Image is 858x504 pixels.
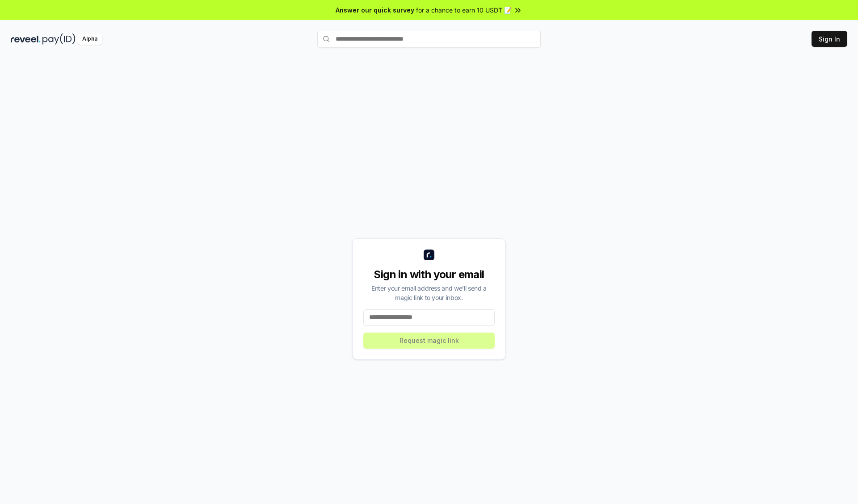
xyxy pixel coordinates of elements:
div: Sign in with your email [363,267,495,282]
div: Enter your email address and we’ll send a magic link to your inbox. [363,283,495,302]
img: logo_small [424,250,434,260]
span: for a chance to earn 10 USDT 📝 [416,5,512,15]
img: reveel_dark [11,33,41,45]
img: pay_id [42,33,76,45]
div: Alpha [77,33,102,45]
span: Answer our quick survey [336,5,414,15]
button: Sign In [812,31,847,47]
